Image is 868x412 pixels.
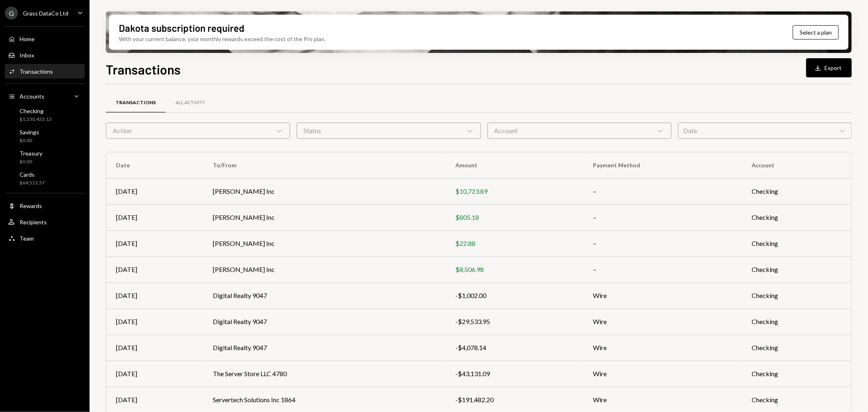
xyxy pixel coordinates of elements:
[583,335,742,361] td: Wire
[456,265,574,274] div: $8,506.98
[116,291,193,300] div: [DATE]
[5,198,85,213] a: Rewards
[5,231,85,245] a: Team
[20,68,53,75] div: Transactions
[106,61,181,77] h1: Transactions
[23,10,68,17] div: Grass DataCo Ltd
[583,178,742,204] td: –
[583,152,742,178] th: Payment Method
[203,283,446,309] td: Digital Realty 9047
[583,361,742,387] td: Wire
[446,152,584,178] th: Amount
[20,180,45,186] div: $64,511.57
[297,123,481,139] div: Status
[175,99,205,106] div: All Activity
[20,35,35,42] div: Home
[203,230,446,256] td: [PERSON_NAME] Inc
[116,343,193,353] div: [DATE]
[20,93,44,100] div: Accounts
[20,52,34,59] div: Inbox
[742,256,851,283] td: Checking
[116,186,193,196] div: [DATE]
[20,107,52,114] div: Checking
[456,291,574,300] div: -$1,002.00
[106,152,203,178] th: Date
[5,215,85,229] a: Recipients
[116,317,193,327] div: [DATE]
[166,92,215,113] a: All Activity
[742,283,851,309] td: Checking
[742,335,851,361] td: Checking
[742,309,851,335] td: Checking
[116,239,193,248] div: [DATE]
[20,202,42,209] div: Rewards
[5,169,85,188] a: Cards$64,511.57
[456,343,574,353] div: -$4,078.14
[20,235,34,242] div: Team
[583,283,742,309] td: Wire
[456,186,574,196] div: $10,723.89
[20,219,47,226] div: Recipients
[5,126,85,146] a: Savings$0.00
[5,89,85,103] a: Accounts
[5,147,85,167] a: Treasury$0.00
[5,31,85,46] a: Home
[583,256,742,283] td: –
[116,369,193,379] div: [DATE]
[5,7,18,20] div: G
[203,309,446,335] td: Digital Realty 9047
[119,35,326,43] div: With your current balance, your monthly rewards exceed the cost of the Pro plan.
[456,239,574,248] div: $22.88
[5,48,85,62] a: Inbox
[5,64,85,79] a: Transactions
[5,105,85,125] a: Checking$1,230,433.13
[20,158,42,165] div: $0.00
[116,265,193,274] div: [DATE]
[20,137,39,144] div: $0.00
[203,178,446,204] td: [PERSON_NAME] Inc
[742,178,851,204] td: Checking
[742,230,851,256] td: Checking
[742,204,851,230] td: Checking
[106,92,166,113] a: Transactions
[742,152,851,178] th: Account
[203,256,446,283] td: [PERSON_NAME] Inc
[119,21,244,35] div: Dakota subscription required
[203,152,446,178] th: To/From
[116,395,193,405] div: [DATE]
[456,213,574,222] div: $805.18
[806,58,852,77] button: Export
[488,123,672,139] div: Account
[203,204,446,230] td: [PERSON_NAME] Inc
[742,361,851,387] td: Checking
[20,129,39,136] div: Savings
[456,369,574,379] div: -$43,131.09
[583,309,742,335] td: Wire
[20,116,52,123] div: $1,230,433.13
[456,395,574,405] div: -$191,482.20
[456,317,574,327] div: -$29,533.95
[20,150,42,157] div: Treasury
[20,171,45,178] div: Cards
[106,123,290,139] div: Action
[583,230,742,256] td: –
[203,361,446,387] td: The Server Store LLC 4780
[116,99,156,106] div: Transactions
[793,25,839,39] button: Select a plan
[678,123,852,139] div: Date
[203,335,446,361] td: Digital Realty 9047
[116,213,193,222] div: [DATE]
[583,204,742,230] td: –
